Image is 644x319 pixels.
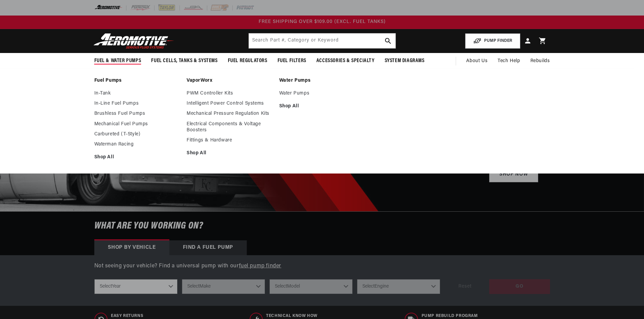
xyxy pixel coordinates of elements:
a: In-Line Fuel Pumps [94,101,180,107]
span: About Us [466,58,487,63]
summary: Rebuilds [525,53,555,69]
summary: Tech Help [493,53,525,69]
a: Electrical Components & Voltage Boosters [187,121,272,133]
select: Model [269,279,353,294]
span: Fuel Filters [278,57,306,64]
a: Fittings & Hardware [187,137,272,143]
span: Fuel Cells, Tanks & Systems [151,57,217,64]
a: Waterman Racing [94,141,180,148]
a: About Us [461,53,493,69]
select: Engine [357,279,440,294]
summary: Fuel Cells, Tanks & Systems [146,53,222,69]
summary: System Diagrams [380,53,430,69]
img: Aeromotive [92,33,176,49]
h6: What are you working on? [77,212,567,240]
a: Shop All [187,150,272,156]
input: Search by Part Number, Category or Keyword [249,33,396,48]
span: FREE SHIPPING OVER $109.00 (EXCL. FUEL TANKS) [259,19,386,24]
a: PWM Controller Kits [187,90,272,97]
span: Fuel & Water Pumps [94,57,141,64]
a: VaporWorx [187,78,272,84]
button: search button [381,33,396,48]
span: Fuel Regulators [228,57,267,64]
a: Mechanical Pressure Regulation Kits [187,111,272,117]
a: Shop All [279,103,365,109]
span: Accessories & Specialty [316,57,375,64]
a: Intelligent Power Control Systems [187,101,272,107]
a: Brushless Fuel Pumps [94,111,180,117]
summary: Fuel & Water Pumps [89,53,146,69]
span: Rebuilds [530,57,550,65]
div: Shop by vehicle [94,240,169,255]
a: Water Pumps [279,90,365,97]
a: Shop All [94,154,180,160]
div: Find a Fuel Pump [169,240,247,255]
span: Technical Know How [266,313,363,319]
a: Carbureted (T-Style) [94,131,180,137]
a: Water Pumps [279,78,365,84]
summary: Fuel Filters [272,53,311,69]
a: Fuel Pumps [94,78,180,84]
a: fuel pump finder [239,263,282,269]
span: Pump Rebuild program [422,313,542,319]
summary: Fuel Regulators [223,53,272,69]
summary: Accessories & Specialty [311,53,380,69]
a: Mechanical Fuel Pumps [94,121,180,127]
a: In-Tank [94,90,180,97]
select: Make [182,279,265,294]
p: Not seeing your vehicle? Find a universal pump with our [94,262,550,271]
button: PUMP FINDER [465,33,520,49]
span: System Diagrams [385,57,425,64]
span: Easy Returns [111,313,179,319]
a: Shop Now [489,167,538,183]
span: Tech Help [498,57,520,65]
select: Year [94,279,177,294]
